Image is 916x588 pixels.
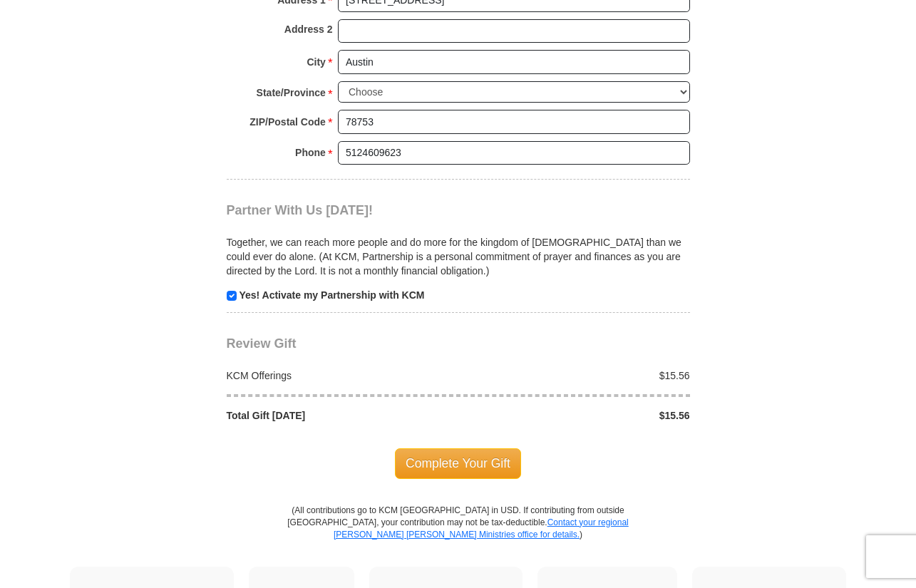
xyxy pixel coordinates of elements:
[334,517,629,540] a: Contact your regional [PERSON_NAME] [PERSON_NAME] Ministries office for details.
[249,112,326,132] strong: ZIP/Postal Code
[219,368,458,383] div: KCM Offerings
[227,336,297,351] span: Review Gift
[287,505,629,567] p: (All contributions go to KCM [GEOGRAPHIC_DATA] in USD. If contributing from outside [GEOGRAPHIC_D...
[227,203,374,217] span: Partner With Us [DATE]!
[295,143,326,163] strong: Phone
[307,52,325,72] strong: City
[395,448,521,478] span: Complete Your Gift
[219,408,458,423] div: Total Gift [DATE]
[458,368,698,383] div: $15.56
[284,19,333,39] strong: Address 2
[458,408,698,423] div: $15.56
[227,235,690,278] p: Together, we can reach more people and do more for the kingdom of [DEMOGRAPHIC_DATA] than we coul...
[257,83,326,103] strong: State/Province
[239,289,424,301] strong: Yes! Activate my Partnership with KCM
